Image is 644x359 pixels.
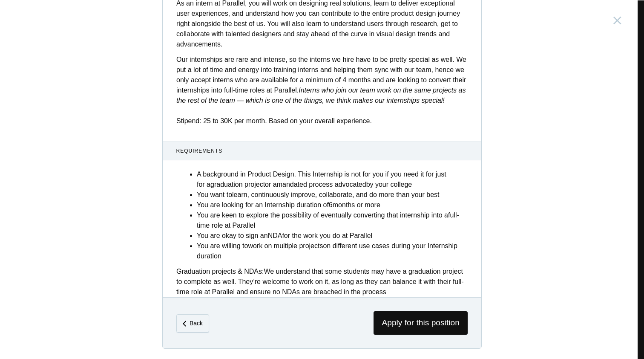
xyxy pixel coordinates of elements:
[197,169,468,190] li: A background in Product Design. This Internship is not for you if you need it for just for a or a...
[176,266,468,297] div: We understand that some students may have a graduation project to complete as well. They’re welco...
[232,191,440,198] strong: learn, continuously improve, collaborate, and do more than your best
[197,190,468,200] li: You want to
[176,55,468,126] p: Our internships are rare and intense, so the interns we hire have to be pretty special as well. W...
[176,147,468,155] span: Requirements
[176,117,199,124] strong: Stipend
[176,268,264,275] strong: Graduation projects & NDAs:
[277,181,307,188] strong: mandated
[176,87,466,104] em: Interns who join our team work on the same projects as the rest of the team — which is one of the...
[374,311,468,335] span: Apply for this position
[248,242,323,249] strong: work on multiple projects
[329,201,333,208] strong: 6
[197,241,468,261] li: You are willing to on different use cases during your Internship duration
[197,210,468,231] li: You are keen to explore the possibility of eventually converting that internship into a
[333,201,380,208] strong: months or more
[210,181,265,188] strong: graduation project
[268,232,282,239] strong: NDA
[197,231,468,241] li: You are okay to sign an for the work you do at Parallel
[309,181,366,188] strong: process advocated
[190,320,203,327] em: Back
[197,200,468,210] li: You are looking for an Internship duration of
